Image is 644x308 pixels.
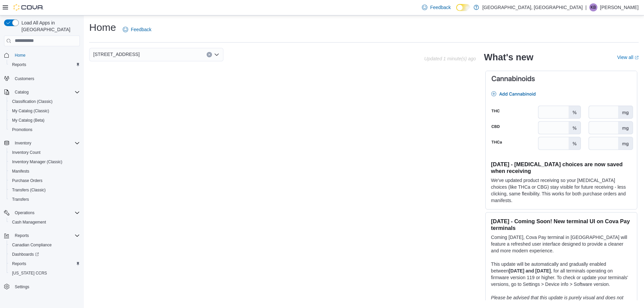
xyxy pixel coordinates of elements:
span: My Catalog (Classic) [12,108,49,114]
a: Reports [9,61,29,69]
span: [US_STATE] CCRS [12,270,47,276]
button: Manifests [7,167,83,176]
span: Dashboards [12,252,39,257]
button: My Catalog (Classic) [7,106,83,116]
input: Dark Mode [456,4,470,11]
a: Manifests [9,167,32,175]
button: Transfers (Classic) [7,185,83,195]
a: My Catalog (Beta) [9,116,47,124]
h2: What's new [484,52,533,63]
p: [PERSON_NAME] [600,3,639,11]
a: Purchase Orders [9,177,45,185]
a: Transfers [9,195,32,203]
button: Inventory [1,138,83,148]
p: This update will be automatically and gradually enabled between , for all terminals operating on ... [491,261,632,288]
span: Operations [15,210,35,215]
span: Transfers [12,197,29,202]
h1: Home [89,21,116,34]
span: Manifests [12,169,29,174]
span: Inventory Manager (Classic) [12,159,62,165]
p: We've updated product receiving so your [MEDICAL_DATA] choices (like THCa or CBG) stay visible fo... [491,177,632,204]
em: Please be advised that this update is purely visual and does not impact payment functionality. [491,295,624,307]
a: Inventory Manager (Classic) [9,158,65,166]
a: Promotions [9,126,35,134]
button: Operations [12,209,37,217]
a: Feedback [120,23,154,36]
span: My Catalog (Beta) [12,118,45,123]
button: Canadian Compliance [7,240,83,250]
button: Catalog [1,87,83,97]
span: Inventory [15,140,31,146]
a: Reports [9,260,29,268]
span: Settings [15,284,29,290]
span: My Catalog (Classic) [9,107,80,115]
a: Canadian Compliance [9,241,54,249]
span: Inventory [12,139,80,147]
button: Inventory Manager (Classic) [7,157,83,167]
p: | [585,3,587,11]
span: Dashboards [9,250,80,258]
button: Reports [12,232,32,240]
span: Canadian Compliance [9,241,80,249]
span: Manifests [9,167,80,175]
svg: External link [635,56,639,60]
button: Reports [1,231,83,240]
button: Promotions [7,125,83,134]
button: My Catalog (Beta) [7,116,83,125]
span: Classification (Classic) [9,98,80,106]
h3: [DATE] - [MEDICAL_DATA] choices are now saved when receiving [491,161,632,174]
span: Catalog [12,88,80,96]
p: Coming [DATE], Cova Pay terminal in [GEOGRAPHIC_DATA] will feature a refreshed user interface des... [491,234,632,254]
span: Load All Apps in [GEOGRAPHIC_DATA] [19,19,80,33]
span: Reports [9,61,80,69]
img: Cova [13,4,44,11]
a: Feedback [419,1,453,14]
button: Reports [7,60,83,69]
button: Catalog [12,88,31,96]
span: Transfers [9,195,80,203]
span: KB [591,3,596,11]
a: Dashboards [9,250,42,258]
span: Purchase Orders [9,177,80,185]
span: Reports [12,261,26,266]
button: Home [1,50,83,60]
button: Customers [1,73,83,83]
button: Transfers [7,195,83,204]
span: Inventory Count [12,150,41,155]
a: Classification (Classic) [9,98,55,106]
button: [US_STATE] CCRS [7,268,83,278]
button: Purchase Orders [7,176,83,185]
a: Cash Management [9,218,49,226]
span: Home [15,53,25,58]
span: [STREET_ADDRESS] [93,50,140,58]
p: Updated 1 minute(s) ago [424,56,476,61]
button: Inventory [12,139,34,147]
span: Transfers (Classic) [9,186,80,194]
span: Customers [12,74,80,82]
a: Dashboards [7,250,83,259]
a: My Catalog (Classic) [9,107,52,115]
span: Settings [12,283,80,291]
span: Classification (Classic) [12,99,53,104]
a: [US_STATE] CCRS [9,269,50,277]
button: Classification (Classic) [7,97,83,106]
button: Operations [1,208,83,218]
button: Inventory Count [7,148,83,157]
span: Home [12,51,80,59]
span: Canadian Compliance [12,242,52,248]
button: Cash Management [7,218,83,227]
button: Open list of options [214,52,219,57]
span: Inventory Manager (Classic) [9,158,80,166]
a: Customers [12,75,37,83]
span: Purchase Orders [12,178,43,183]
span: Customers [15,76,34,81]
span: Reports [15,233,29,238]
span: Cash Management [12,220,46,225]
strong: [DATE] and [DATE] [509,268,551,273]
span: Catalog [15,89,29,95]
span: Feedback [430,4,450,11]
button: Settings [1,282,83,292]
span: Reports [12,232,80,240]
span: Promotions [12,127,33,132]
span: Inventory Count [9,148,80,157]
